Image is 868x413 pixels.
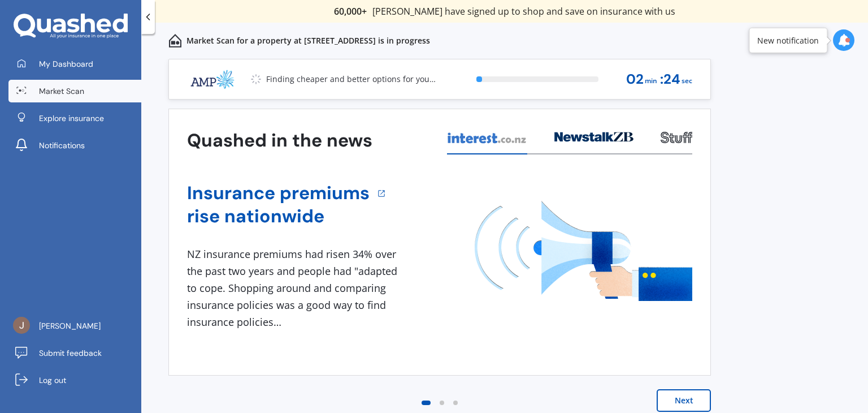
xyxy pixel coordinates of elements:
img: home-and-contents.b802091223b8502ef2dd.svg [168,34,182,48]
div: NZ insurance premiums had risen 34% over the past two years and people had "adapted to cope. Shop... [187,246,402,330]
h3: Quashed in the news [187,129,372,152]
span: min [645,74,657,89]
img: ACg8ocJsdIeKq_xNOdsSGDEwZnhexZwt_L0JtLaOKn7hOppMD-ibrQ=s96-c [13,317,30,334]
span: 02 [626,72,644,87]
a: rise nationwide [187,205,370,228]
a: Submit feedback [8,342,141,364]
span: Submit feedback [39,347,102,359]
a: Explore insurance [8,107,141,130]
img: media image [475,201,692,301]
span: My Dashboard [39,58,93,70]
a: Market Scan [8,80,141,102]
span: : 24 [660,72,680,87]
span: Log out [39,375,66,386]
span: Explore insurance [39,113,104,124]
button: Next [657,389,711,412]
a: [PERSON_NAME] [8,315,141,337]
a: Log out [8,369,141,392]
a: Insurance premiums [187,182,370,205]
a: Notifications [8,134,141,157]
div: New notification [757,35,819,46]
p: Market Scan for a property at [STREET_ADDRESS] is in progress [186,35,430,46]
span: Notifications [39,140,85,151]
span: sec [682,74,692,89]
a: My Dashboard [8,53,141,75]
span: Market Scan [39,85,84,97]
p: Finding cheaper and better options for you... [266,74,436,85]
span: [PERSON_NAME] [39,320,101,332]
